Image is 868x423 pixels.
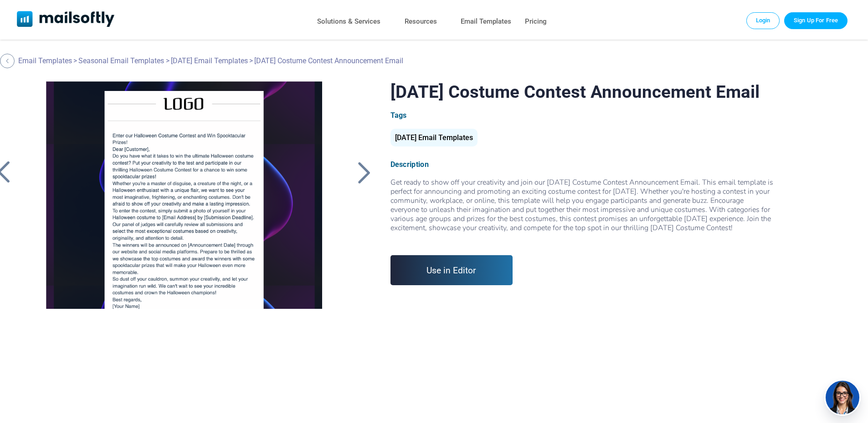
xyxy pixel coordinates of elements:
[317,15,380,28] a: Solutions & Services
[171,56,248,65] a: [DATE] Email Templates
[390,111,774,120] div: Tags
[390,255,513,285] a: Use in Editor
[31,81,337,309] a: Halloween Costume Contest Announcement Email
[390,178,774,242] div: Get ready to show off your creativity and join our [DATE] Costume Contest Announcement Email. Thi...
[17,11,115,29] a: Mailsoftly
[390,81,774,102] h1: [DATE] Costume Contest Announcement Email
[353,161,376,184] a: Back
[525,15,547,28] a: Pricing
[405,15,437,28] a: Resources
[390,129,478,146] div: [DATE] Email Templates
[746,12,780,29] a: Login
[390,137,478,141] a: [DATE] Email Templates
[18,56,72,65] a: Email Templates
[461,15,511,28] a: Email Templates
[78,56,164,65] a: Seasonal Email Templates
[390,160,774,169] div: Description
[784,12,847,29] a: Trial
